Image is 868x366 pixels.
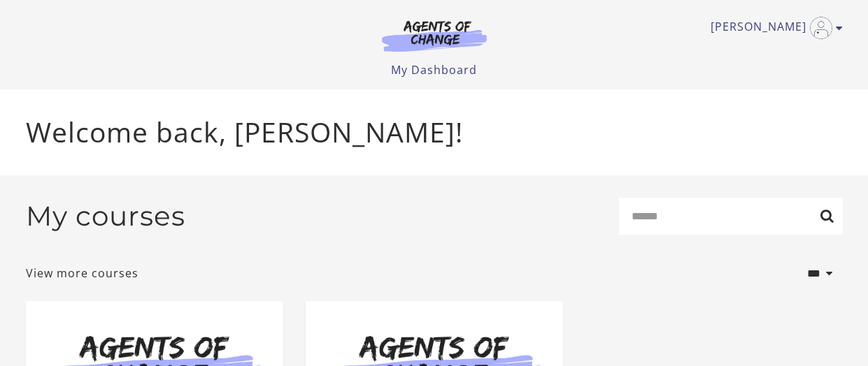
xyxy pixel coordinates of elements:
p: Welcome back, [PERSON_NAME]! [26,112,843,153]
h2: My courses [26,200,185,233]
img: Agents of Change Logo [367,20,501,52]
a: My Dashboard [391,62,477,78]
a: View more courses [26,265,138,281]
a: Toggle menu [711,17,836,39]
